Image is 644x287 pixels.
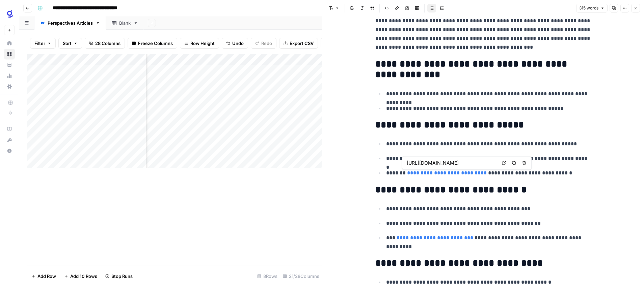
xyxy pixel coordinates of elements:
span: Add Row [37,273,56,280]
button: 315 words [576,4,608,13]
button: Add 10 Rows [60,271,101,282]
a: Home [4,38,15,49]
button: 28 Columns [85,38,125,49]
span: Freeze Columns [138,40,173,47]
div: 21/28 Columns [280,271,322,282]
div: Perspectives Articles [48,20,93,26]
a: Your Data [4,59,15,70]
span: Undo [232,40,244,47]
button: Filter [30,38,56,49]
button: Stop Runs [101,271,137,282]
span: Filter [34,40,45,47]
span: Row Height [190,40,215,47]
button: Undo [222,38,248,49]
button: Freeze Columns [128,38,177,49]
button: Help + Support [4,145,15,156]
img: Glean SEO Ops Logo [4,8,16,20]
div: Blank [119,20,131,26]
button: Export CSV [279,38,318,49]
span: Add 10 Rows [70,273,97,280]
span: Sort [63,40,72,47]
button: Redo [251,38,276,49]
button: Sort [58,38,82,49]
button: What's new? [4,135,15,145]
span: 28 Columns [95,40,120,47]
a: AirOps Academy [4,124,15,135]
a: Browse [4,49,15,59]
span: 315 words [579,5,598,11]
a: Settings [4,81,15,92]
button: Workspace: Glean SEO Ops [4,5,15,22]
div: What's new? [4,135,15,145]
a: Perspectives Articles [34,16,106,30]
span: Export CSV [290,40,314,47]
a: Usage [4,70,15,81]
span: Stop Runs [111,273,133,280]
span: Redo [261,40,272,47]
a: Blank [106,16,144,30]
button: Row Height [180,38,219,49]
button: Add Row [27,271,60,282]
div: 8 Rows [254,271,280,282]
